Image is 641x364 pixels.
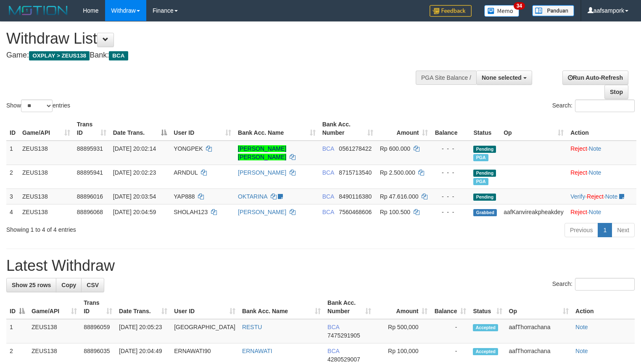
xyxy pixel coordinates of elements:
[238,209,286,215] a: [PERSON_NAME]
[473,178,488,185] span: Marked by aafnoeunsreypich
[87,282,99,288] span: CSV
[242,324,262,330] a: RESTU
[6,117,19,141] th: ID
[174,169,198,176] span: ARNDUL
[416,71,476,85] div: PGA Site Balance /
[6,165,19,189] td: 2
[6,257,635,274] h1: Latest Withdraw
[339,145,372,152] span: Copy 0561278422 to clipboard
[473,170,496,177] span: Pending
[28,319,80,343] td: ZEUS138
[322,209,334,215] span: BCA
[567,204,636,220] td: ·
[612,223,635,237] a: Next
[570,169,587,176] a: Reject
[473,324,498,331] span: Accepted
[500,117,567,141] th: Op: activate to sort column ascending
[238,193,267,200] a: OKTARINA
[6,295,28,319] th: ID: activate to sort column descending
[430,5,472,17] img: Feedback.jpg
[470,117,500,141] th: Status
[113,209,156,215] span: [DATE] 20:04:59
[604,85,628,99] a: Stop
[575,348,588,354] a: Note
[473,209,497,216] span: Grabbed
[552,278,635,291] label: Search:
[19,204,74,220] td: ZEUS138
[109,51,128,60] span: BCA
[567,117,636,141] th: Action
[435,192,467,201] div: - - -
[473,154,488,161] span: Marked by aafnoeunsreypich
[6,141,19,165] td: 1
[77,209,103,215] span: 88896068
[113,145,156,152] span: [DATE] 20:02:14
[6,278,56,292] a: Show 25 rows
[61,282,76,288] span: Copy
[242,348,272,354] a: ERNAWATI
[116,295,171,319] th: Date Trans.: activate to sort column ascending
[476,71,532,85] button: None selected
[572,295,635,319] th: Action
[552,100,635,112] label: Search:
[375,319,431,343] td: Rp 500,000
[435,144,467,153] div: - - -
[339,169,372,176] span: Copy 8715713540 to clipboard
[589,145,601,152] a: Note
[113,169,156,176] span: [DATE] 20:02:23
[377,117,432,141] th: Amount: activate to sort column ascending
[431,295,470,319] th: Balance: activate to sort column ascending
[570,145,587,152] a: Reject
[567,141,636,165] td: ·
[375,295,431,319] th: Amount: activate to sort column ascending
[567,189,636,204] td: · ·
[589,169,601,176] a: Note
[322,145,334,152] span: BCA
[327,348,339,354] span: BCA
[473,194,496,201] span: Pending
[19,141,74,165] td: ZEUS138
[380,193,419,200] span: Rp 47.616.000
[6,51,419,60] h4: Game: Bank:
[110,117,171,141] th: Date Trans.: activate to sort column descending
[174,145,203,152] span: YONGPEK
[235,117,319,141] th: Bank Acc. Name: activate to sort column ascending
[587,193,604,200] a: Reject
[470,295,505,319] th: Status: activate to sort column ascending
[116,319,171,343] td: [DATE] 20:05:23
[514,2,525,10] span: 34
[6,204,19,220] td: 4
[81,278,104,292] a: CSV
[506,295,572,319] th: Op: activate to sort column ascending
[380,209,410,215] span: Rp 100.500
[435,168,467,177] div: - - -
[80,319,116,343] td: 88896059
[484,5,520,17] img: Button%20Memo.svg
[171,319,239,343] td: [GEOGRAPHIC_DATA]
[77,145,103,152] span: 88895931
[327,332,360,339] span: Copy 7475291905 to clipboard
[598,223,612,237] a: 1
[482,74,522,81] span: None selected
[6,30,419,47] h1: Withdraw List
[28,295,80,319] th: Game/API: activate to sort column ascending
[570,209,587,215] a: Reject
[6,100,70,112] label: Show entries
[319,117,377,141] th: Bank Acc. Number: activate to sort column ascending
[327,324,339,330] span: BCA
[575,324,588,330] a: Note
[605,193,618,200] a: Note
[431,117,470,141] th: Balance
[19,189,74,204] td: ZEUS138
[339,193,372,200] span: Copy 8490116380 to clipboard
[74,117,110,141] th: Trans ID: activate to sort column ascending
[6,189,19,204] td: 3
[431,319,470,343] td: -
[575,278,635,291] input: Search:
[565,223,598,237] a: Previous
[380,169,415,176] span: Rp 2.500.000
[589,209,601,215] a: Note
[77,193,103,200] span: 88896016
[6,319,28,343] td: 1
[435,208,467,216] div: - - -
